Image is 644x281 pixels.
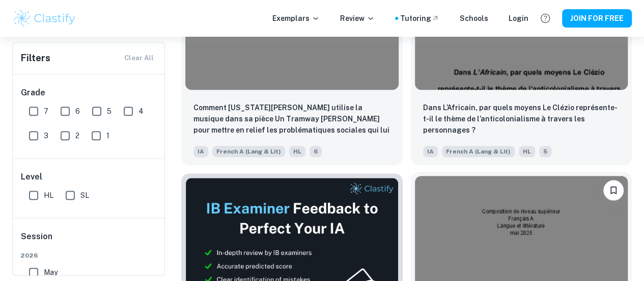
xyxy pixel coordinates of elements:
[21,87,157,99] h6: Grade
[193,102,390,137] p: Comment Tennessee Williams utilise la musique dans sa pièce Un Tramway Nommé Désir pour mettre en...
[460,13,488,24] a: Schools
[75,106,80,117] span: 6
[310,146,322,157] span: 6
[423,102,620,136] p: Dans L’Africain, par quels moyens Le Clézio représente-t-il le thème de l’anticolonialisme à trav...
[75,130,79,141] span: 2
[193,146,208,157] span: IA
[272,13,320,24] p: Exemplars
[21,251,157,260] span: 2026
[44,130,48,141] span: 3
[537,10,554,27] button: Help and Feedback
[106,130,109,141] span: 1
[603,180,624,200] button: Please log in to bookmark exemplars
[21,171,157,183] h6: Level
[21,51,50,65] h6: Filters
[423,146,438,157] span: IA
[340,13,375,24] p: Review
[12,8,77,29] img: Clastify logo
[80,190,89,201] span: SL
[44,267,58,278] span: May
[442,146,515,157] span: French A (Lang & Lit)
[44,106,48,117] span: 7
[44,190,53,201] span: HL
[509,13,528,24] a: Login
[21,231,157,251] h6: Session
[212,146,285,157] span: French A (Lang & Lit)
[138,106,144,117] span: 4
[539,146,551,157] span: 5
[400,13,439,24] a: Tutoring
[562,9,632,28] button: JOIN FOR FREE
[519,146,535,157] span: HL
[107,106,111,117] span: 5
[289,146,305,157] span: HL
